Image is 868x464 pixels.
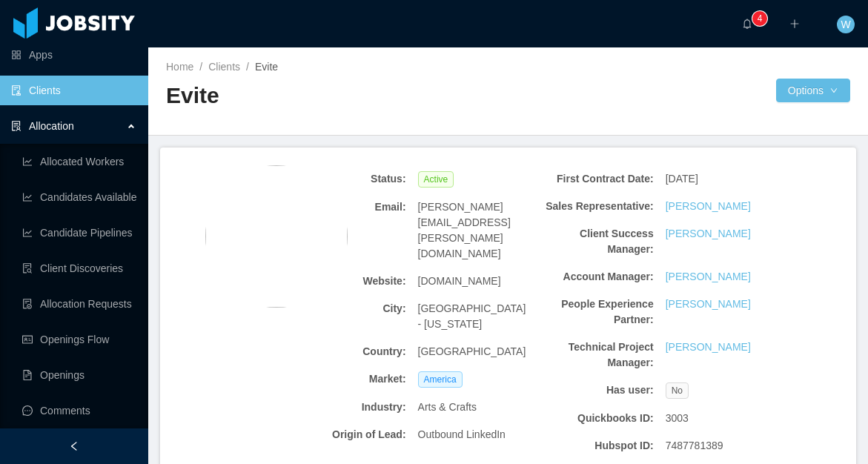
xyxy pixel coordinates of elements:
[22,360,136,390] a: icon: file-textOpenings
[789,19,800,29] i: icon: plus
[11,40,136,70] a: icon: appstoreApps
[418,427,506,443] span: Outbound LinkedIn
[22,396,136,425] a: icon: messageComments
[294,400,406,415] b: Industry:
[666,382,689,399] span: No
[418,371,463,388] span: America
[542,438,654,454] b: Hubspot ID:
[11,76,136,105] a: icon: auditClients
[22,218,136,248] a: icon: line-chartCandidate Pipelines
[294,344,406,359] b: Country:
[758,11,763,26] p: 4
[418,400,477,415] span: Arts & Crafts
[666,269,751,285] a: [PERSON_NAME]
[666,411,689,426] span: 3003
[542,199,654,214] b: Sales Representative:
[294,301,406,316] b: City:
[542,226,654,257] b: Client Success Manager:
[776,79,850,102] button: Optionsicon: down
[418,171,454,188] span: Active
[294,171,406,187] b: Status:
[246,61,249,73] span: /
[294,371,406,387] b: Market:
[418,199,530,262] span: [PERSON_NAME][EMAIL_ADDRESS][PERSON_NAME][DOMAIN_NAME]
[752,11,767,26] sup: 4
[29,120,74,132] span: Allocation
[418,301,530,332] span: [GEOGRAPHIC_DATA] - [US_STATE]
[542,339,654,371] b: Technical Project Manager:
[294,199,406,215] b: Email:
[208,61,240,73] a: Clients
[666,296,751,312] a: [PERSON_NAME]
[294,274,406,289] b: Website:
[294,427,406,443] b: Origin of Lead:
[666,199,751,214] a: [PERSON_NAME]
[166,61,193,73] a: Home
[666,339,751,355] a: [PERSON_NAME]
[666,226,751,242] a: [PERSON_NAME]
[418,274,501,289] span: [DOMAIN_NAME]
[542,296,654,328] b: People Experience Partner:
[542,411,654,426] b: Quickbooks ID:
[205,165,348,308] img: 2a69d860-5ed1-11ec-9a12-d928b1d84fae_68825f8aea0b1-400w.png
[22,289,136,319] a: icon: file-doneAllocation Requests
[22,253,136,283] a: icon: file-searchClient Discoveries
[11,121,21,131] i: icon: solution
[199,61,202,73] span: /
[542,382,654,398] b: Has user:
[22,147,136,176] a: icon: line-chartAllocated Workers
[255,61,278,73] span: Evite
[166,81,508,111] h2: Evite
[542,171,654,187] b: First Contract Date:
[542,269,654,285] b: Account Manager:
[841,16,850,33] span: W
[418,344,526,359] span: [GEOGRAPHIC_DATA]
[22,182,136,212] a: icon: line-chartCandidates Available
[660,165,783,193] div: [DATE]
[666,438,723,454] span: 7487781389
[22,325,136,354] a: icon: idcardOpenings Flow
[742,19,752,29] i: icon: bell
